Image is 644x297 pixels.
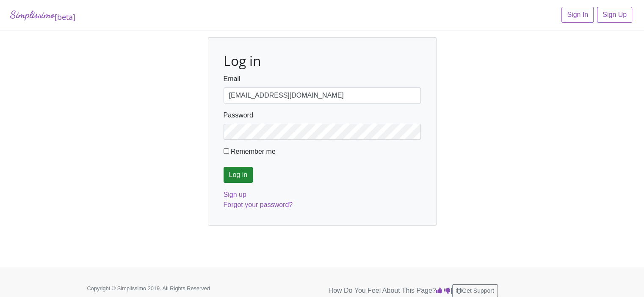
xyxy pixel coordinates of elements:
sub: [beta] [55,12,75,22]
a: Forgot your password? [224,201,293,208]
a: Sign In [561,7,594,23]
a: Sign up [224,191,246,198]
a: Simplissimo[beta] [10,7,75,23]
a: Sign Up [597,7,632,23]
p: Copyright © Simplissimo 2019. All Rights Reserved [87,284,235,292]
label: Email [224,74,240,84]
input: Log in [224,167,253,183]
label: Remember me [231,147,276,157]
label: Password [224,110,253,120]
h2: Log in [224,53,421,69]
